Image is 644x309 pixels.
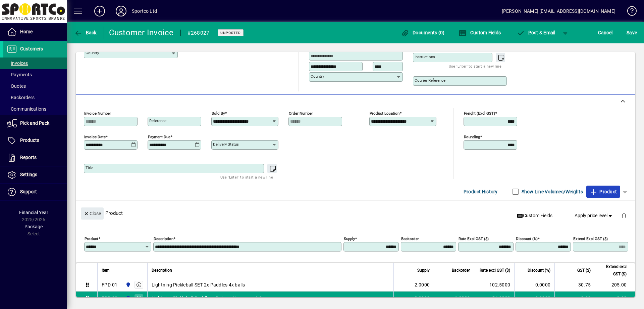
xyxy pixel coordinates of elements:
[109,27,174,38] div: Customer Invoice
[502,6,615,16] div: [PERSON_NAME] [EMAIL_ADDRESS][DOMAIN_NAME]
[289,111,313,116] mat-label: Order number
[84,111,111,116] mat-label: Invoice number
[452,267,470,274] span: Backorder
[84,134,106,139] mat-label: Invoice date
[19,210,48,215] span: Financial Year
[76,201,635,225] div: Product
[513,27,559,39] button: Post & Email
[590,186,617,197] span: Product
[3,57,67,69] a: Invoices
[625,27,639,39] button: Save
[3,149,67,166] a: Reports
[464,186,498,197] span: Product History
[461,186,500,198] button: Product History
[3,92,67,103] a: Backorders
[528,267,550,274] span: Discount (%)
[480,267,510,274] span: Rate excl GST ($)
[102,281,118,288] div: FPD-01
[616,213,632,219] app-page-header-button: Delete
[124,295,131,302] span: Sportco Ltd Warehouse
[110,5,132,17] button: Profile
[152,295,269,302] span: Lightning Pickleball Paddle w PolymerHoneycombCore
[415,78,445,83] mat-label: Courier Reference
[86,50,99,55] mat-label: Country
[627,27,637,38] span: ave
[554,278,595,292] td: 30.75
[20,189,37,194] span: Support
[20,46,43,51] span: Customers
[72,27,98,39] button: Back
[152,267,172,274] span: Description
[516,236,538,241] mat-label: Discount (%)
[417,267,430,274] span: Supply
[514,210,555,222] button: Custom Fields
[528,30,531,35] span: P
[149,118,166,123] mat-label: Reference
[464,111,495,116] mat-label: Freight (excl GST)
[3,166,67,183] a: Settings
[3,69,67,80] a: Payments
[20,29,33,34] span: Home
[517,30,555,35] span: ost & Email
[102,267,110,274] span: Item
[212,111,225,116] mat-label: Sold by
[187,28,210,38] div: #268027
[520,188,583,195] label: Show Line Volumes/Weights
[415,54,435,59] mat-label: Instructions
[344,236,355,241] mat-label: Supply
[152,281,245,288] span: Lightning Pickleball SET 2x Paddles 4x balls
[89,5,110,17] button: Add
[459,236,489,241] mat-label: Rate excl GST ($)
[459,30,501,35] span: Custom Fields
[132,6,157,16] div: Sportco Ltd
[311,74,324,79] mat-label: Country
[370,111,399,116] mat-label: Product location
[81,207,104,220] button: Close
[3,24,67,40] a: Home
[457,27,502,39] button: Custom Fields
[7,95,35,100] span: Backorders
[449,62,501,70] mat-hint: Use 'Enter' to start a new line
[401,30,445,35] span: Documents (0)
[415,281,430,288] span: 2.0000
[455,295,470,302] span: 1.0000
[595,292,635,305] td: 0.00
[67,27,104,39] app-page-header-button: Back
[213,142,239,147] mat-label: Delivery status
[577,267,591,274] span: GST ($)
[401,236,419,241] mat-label: Backorder
[554,292,595,305] td: 0.00
[124,281,131,288] span: Sportco Ltd Warehouse
[74,30,97,35] span: Back
[7,61,28,66] span: Invoices
[573,236,608,241] mat-label: Extend excl GST ($)
[20,138,39,143] span: Products
[616,207,632,224] button: Delete
[3,103,67,115] a: Communications
[514,292,554,305] td: 0.0000
[20,155,37,160] span: Reports
[3,115,67,132] a: Pick and Pack
[464,134,480,139] mat-label: Rounding
[3,184,67,200] a: Support
[627,30,629,35] span: S
[102,295,118,302] div: FPD-02
[575,212,613,219] span: Apply price level
[7,72,32,77] span: Payments
[7,106,46,112] span: Communications
[586,186,620,198] button: Product
[3,80,67,92] a: Quotes
[220,31,241,35] span: Unposted
[598,27,613,38] span: Cancel
[415,295,430,302] span: 0.0000
[86,165,93,170] mat-label: Title
[478,281,510,288] div: 102.5000
[596,27,614,39] button: Cancel
[79,210,105,216] app-page-header-button: Close
[572,210,616,222] button: Apply price level
[20,172,37,177] span: Settings
[148,134,170,139] mat-label: Payment due
[399,27,446,39] button: Documents (0)
[154,236,173,241] mat-label: Description
[20,120,49,126] span: Pick and Pack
